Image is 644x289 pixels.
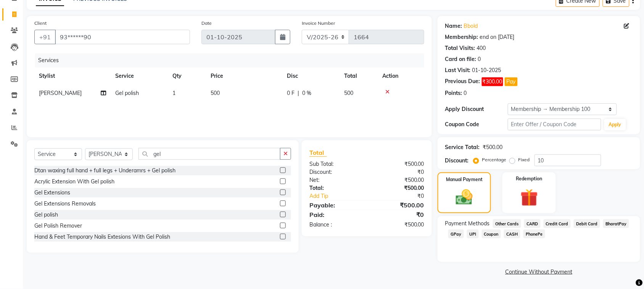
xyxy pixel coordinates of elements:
[603,219,629,228] span: BharatPay
[309,149,327,157] span: Total
[34,20,47,27] label: Client
[445,22,462,30] div: Name:
[304,184,367,192] div: Total:
[367,168,430,176] div: ₹0
[482,156,507,163] label: Percentage
[377,192,430,200] div: ₹0
[168,67,206,85] th: Qty
[34,211,58,219] div: Gel polish
[206,67,282,85] th: Price
[477,44,486,52] div: 400
[367,221,430,229] div: ₹500.00
[39,90,82,96] span: [PERSON_NAME]
[115,90,139,96] span: Gel polish
[480,33,515,41] div: end on [DATE]
[367,176,430,184] div: ₹500.00
[445,89,462,97] div: Points:
[544,219,571,228] span: Credit Card
[201,20,212,27] label: Date
[304,192,377,200] a: Add Tip
[34,189,70,197] div: Gel Extensions
[451,188,478,207] img: _cash.svg
[574,219,600,228] span: Debit Card
[524,219,541,228] span: CARD
[34,233,170,241] div: Hand & Feet Temporary Nails Extesions With Gel Polish
[445,44,475,52] div: Total Visits:
[367,210,430,219] div: ₹0
[34,200,96,208] div: Gel Extensions Removals
[111,67,168,85] th: Service
[464,89,467,97] div: 0
[282,67,340,85] th: Disc
[367,160,430,168] div: ₹500.00
[493,219,521,228] span: Other Cards
[344,90,353,96] span: 500
[172,90,175,96] span: 1
[302,20,335,27] label: Invoice Number
[515,187,544,209] img: _gift.svg
[34,178,114,186] div: Acrylic Extension With Gel polish
[304,201,367,210] div: Payable:
[445,33,478,41] div: Membership:
[482,230,501,238] span: Coupon
[445,55,477,63] div: Card on file:
[34,30,56,44] button: +91
[304,160,367,168] div: Sub Total:
[508,119,601,130] input: Enter Offer / Coupon Code
[518,156,530,163] label: Fixed
[472,66,501,74] div: 01-10-2025
[467,230,479,238] span: UPI
[445,120,508,128] div: Coupon Code
[445,77,480,86] div: Previous Due:
[287,89,295,97] span: 0 F
[378,67,424,85] th: Action
[483,143,503,151] div: ₹500.00
[482,77,503,86] span: ₹300.00
[367,201,430,210] div: ₹500.00
[304,168,367,176] div: Discount:
[446,176,483,183] label: Manual Payment
[504,230,520,238] span: CASH
[304,210,367,219] div: Paid:
[340,67,378,85] th: Total
[138,148,280,160] input: Search or Scan
[304,221,367,229] div: Balance :
[516,175,543,182] label: Redemption
[604,119,626,130] button: Apply
[302,89,311,97] span: 0 %
[523,230,545,238] span: PhonePe
[34,222,82,230] div: Gel Polish Remover
[34,67,111,85] th: Stylist
[34,167,175,175] div: Dtan waxing full hand + full legs + Underamrs + Gel polish
[439,268,639,276] a: Continue Without Payment
[445,143,480,151] div: Service Total:
[35,53,430,67] div: Services
[445,105,508,113] div: Apply Discount
[445,157,469,165] div: Discount:
[304,176,367,184] div: Net:
[464,22,478,30] a: Bbold
[478,55,481,63] div: 0
[298,89,299,97] span: |
[505,77,518,86] button: Pay
[367,184,430,192] div: ₹500.00
[445,220,490,228] span: Payment Methods
[211,90,220,96] span: 500
[448,230,464,238] span: GPay
[445,66,471,74] div: Last Visit:
[55,30,190,44] input: Search by Name/Mobile/Email/Code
